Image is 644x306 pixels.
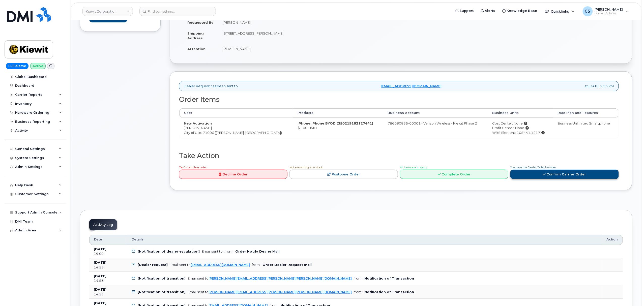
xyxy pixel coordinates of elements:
td: 786080835-00001 - Verizon Wireless - Kiewit Phase 2 [383,118,488,138]
div: Email sent to [188,277,352,280]
input: Find something... [139,7,216,16]
span: from: [225,250,233,253]
b: Order Dealer Request mail [262,263,312,267]
span: from: [354,290,362,294]
span: Alerts [485,8,495,13]
span: from: [252,263,260,267]
span: You have the Carrier Order Number [510,166,556,169]
strong: Requested By [187,20,213,24]
div: Email sent to [202,250,223,253]
b: Notification of Transaction [364,277,414,280]
iframe: Messenger Launcher [622,284,640,302]
b: [DATE] [94,288,106,291]
div: Email sent to [170,263,250,267]
span: Support [459,8,474,13]
strong: Attention [187,47,206,51]
span: Not everything is in stock [289,166,323,169]
div: Email sent to [188,290,352,294]
strong: New Activation [184,121,212,125]
h2: Take Action [179,152,619,160]
th: Rate Plan and Features [553,108,619,117]
span: Details [132,237,144,242]
b: [Notification of transition] [138,290,186,294]
span: Can't complete order [179,166,207,169]
div: Chris Smith [579,6,632,16]
td: [PERSON_NAME] [218,17,397,28]
a: Support [452,6,477,16]
span: Knowledge Base [507,8,537,13]
th: Action [602,235,623,245]
div: Dealer Request has been sent to at [DATE] 2:53 PM [179,81,619,91]
div: Quicklinks [541,6,578,16]
a: Confirm Carrier Order [510,170,619,179]
a: Decline Order [179,170,287,179]
b: [DATE] [94,261,106,264]
b: [Notification of transition] [138,277,186,280]
b: [DATE] [94,247,106,251]
a: [EMAIL_ADDRESS][DOMAIN_NAME] [191,263,250,267]
a: Kiewit Corporation [82,7,133,16]
td: $1.00 - IMEI [293,118,383,138]
strong: iPhone iPhone BYOD (350219182127441) [298,121,373,125]
div: 14:53 [94,279,123,283]
td: Business Unlimited Smartphone [553,118,619,138]
th: Products [293,108,383,117]
td: [PERSON_NAME] City of Use: 71006 ([PERSON_NAME], [GEOGRAPHIC_DATA]) [179,118,293,138]
div: 19:00 [94,252,123,256]
a: Postpone Order [289,170,398,179]
div: 14:53 [94,292,123,297]
b: [Notification of dealer escalation] [138,250,200,253]
strong: Shipping Address [187,31,204,40]
th: Business Units [488,108,553,117]
div: Cost Center: None [492,121,549,126]
span: from: [354,277,362,280]
a: Complete Order [400,170,508,179]
span: Quicklinks [551,9,569,13]
a: Alerts [477,6,499,16]
span: All Items are in stock [400,166,427,169]
a: [PERSON_NAME][EMAIL_ADDRESS][PERSON_NAME][PERSON_NAME][DOMAIN_NAME] [209,277,352,280]
b: [DATE] [94,301,106,305]
span: [PERSON_NAME] [595,7,623,11]
td: [STREET_ADDRESS][PERSON_NAME] [218,28,397,43]
div: 14:53 [94,265,123,270]
a: Knowledge Base [499,6,541,16]
th: User [179,108,293,117]
div: WBS Element: 105441.1217 [492,130,549,135]
span: Date [94,237,102,242]
a: [EMAIL_ADDRESS][DOMAIN_NAME] [381,84,442,88]
h2: Order Items [179,96,619,103]
th: Business Account [383,108,488,117]
span: CS [585,8,591,14]
b: [DATE] [94,274,106,278]
span: Super Admin [595,11,623,15]
b: Notification of Transaction [364,290,414,294]
div: Profit Center: None [492,126,549,130]
b: Order Notify Dealer Mail [235,250,280,253]
b: [Dealer request] [138,263,168,267]
a: [PERSON_NAME][EMAIL_ADDRESS][PERSON_NAME][PERSON_NAME][DOMAIN_NAME] [209,290,352,294]
td: [PERSON_NAME] [218,43,397,54]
